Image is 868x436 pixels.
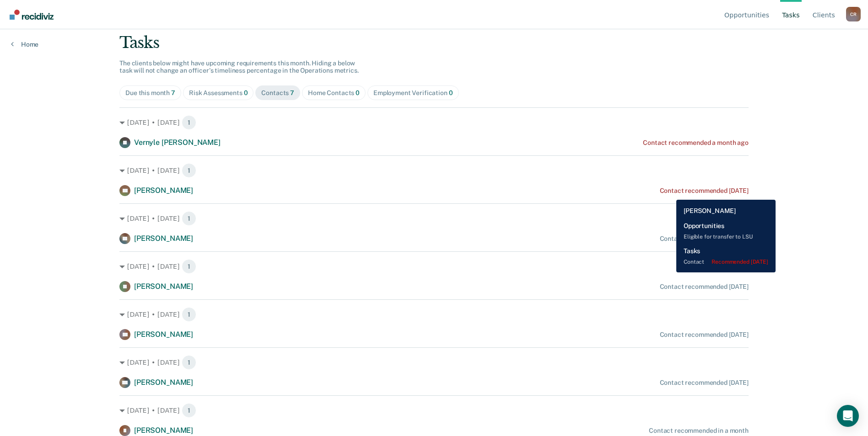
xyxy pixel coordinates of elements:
span: 1 [182,403,196,418]
div: Contact recommended [DATE] [660,187,749,195]
span: [PERSON_NAME] [134,378,193,387]
div: [DATE] • [DATE] 1 [119,115,749,130]
div: Contact recommended [DATE] [660,283,749,291]
span: Vernyle [PERSON_NAME] [134,138,221,147]
span: 1 [182,355,196,370]
div: Open Intercom Messenger [837,405,859,427]
div: [DATE] • [DATE] 1 [119,307,749,322]
span: 0 [244,89,248,96]
img: Recidiviz [10,10,54,20]
span: [PERSON_NAME] [134,234,193,243]
div: Tasks [119,33,749,52]
div: [DATE] • [DATE] 1 [119,211,749,226]
span: 7 [290,89,294,96]
div: Home Contacts [308,89,360,97]
span: [PERSON_NAME] [134,426,193,435]
span: [PERSON_NAME] [134,186,193,195]
div: Contact recommended [DATE] [660,235,749,243]
span: 1 [182,163,196,178]
a: Home [11,40,38,48]
div: Due this month [125,89,175,97]
span: [PERSON_NAME] [134,282,193,291]
div: [DATE] • [DATE] 1 [119,403,749,418]
span: 0 [356,89,360,96]
span: The clients below might have upcoming requirements this month. Hiding a below task will not chang... [119,59,359,74]
div: Employment Verification [373,89,453,97]
div: Contact recommended [DATE] [660,331,749,339]
span: 0 [449,89,453,96]
div: Contacts [261,89,294,97]
span: 7 [171,89,175,96]
span: 1 [182,307,196,322]
div: [DATE] • [DATE] 1 [119,259,749,274]
div: [DATE] • [DATE] 1 [119,163,749,178]
div: Contact recommended a month ago [643,139,749,147]
span: 1 [182,259,196,274]
span: [PERSON_NAME] [134,330,193,339]
div: Contact recommended in a month [649,427,749,435]
div: [DATE] • [DATE] 1 [119,355,749,370]
button: Profile dropdown button [846,7,861,21]
div: C R [846,7,861,21]
div: Contact recommended [DATE] [660,379,749,387]
div: Risk Assessments [189,89,248,97]
span: 1 [182,211,196,226]
span: 1 [182,115,196,130]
